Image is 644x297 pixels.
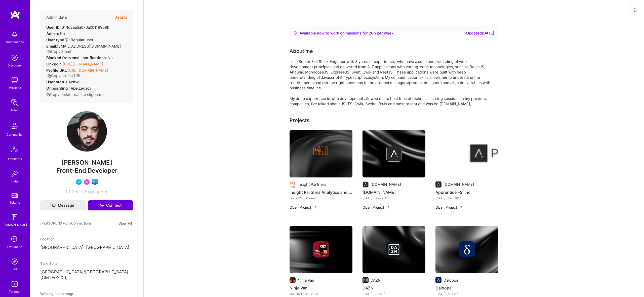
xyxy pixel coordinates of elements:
[13,267,17,272] div: DB
[363,226,425,273] img: cover
[56,167,117,174] span: Front-End Developer
[294,31,298,35] img: Availability
[466,30,494,36] div: Updated [DATE]
[40,291,74,296] span: Working hours range
[363,205,390,210] button: Open Project
[300,30,394,36] div: Available now to work on missions for h per week .
[67,111,107,152] img: User Avatar
[40,236,133,242] div: Location
[290,291,352,296] div: set. 2021 - set. 2023
[46,86,79,91] strong: Onboarding Type:
[290,117,309,124] div: Projects
[9,85,21,90] div: Missions
[40,261,58,266] span: Time Zone
[435,285,498,291] h4: Daloopa
[363,189,425,196] h4: [DOMAIN_NAME]
[46,68,68,73] strong: Profile URL:
[84,179,90,185] img: Been on Mission
[117,220,133,226] button: View All
[290,59,491,106] div: I'm a Senior Full Stack Engineer with 8 years of experience, who have a solid understanding of we...
[3,222,27,228] div: [DOMAIN_NAME]
[363,277,369,283] img: Company logo
[290,277,296,283] img: Company logo
[7,244,22,249] div: Evaluation
[10,256,20,267] img: Admin Search
[313,241,329,257] img: Company logo
[444,182,474,187] div: [DOMAIN_NAME]
[65,189,70,194] span: 10
[10,53,20,63] img: discovery
[363,181,369,188] img: Company logo
[68,80,79,84] span: Active
[7,132,23,137] div: Community
[290,189,352,196] h4: Insight Partners Analytics and Data Visualizations
[459,205,463,209] img: arrow-right
[46,44,57,49] strong: Email:
[363,285,425,291] h4: DAZN
[46,55,113,60] div: No
[40,220,92,226] span: [PERSON_NAME]'s Connections
[10,169,20,179] img: Invite
[313,146,329,162] img: Company logo
[290,196,352,201] div: fev. 2024 - Present
[46,37,94,43] div: Regular user
[46,62,63,66] strong: LinkedIn:
[371,182,401,187] div: [DOMAIN_NAME]
[46,93,50,97] i: icon Copy
[63,62,103,66] a: [URL][DOMAIN_NAME]
[76,179,82,185] img: Vetted A.Teamer
[444,278,458,283] div: Daloopa
[290,47,313,55] div: About me
[40,200,86,210] button: Message
[10,200,20,205] div: Tokens
[435,130,498,177] img: Apprentice FS, Inc.
[40,269,133,281] p: [GEOGRAPHIC_DATA]/[GEOGRAPHIC_DATA] (GMT+02:00 )
[52,204,56,207] i: icon Mail
[11,179,19,184] div: Invite
[435,205,463,210] button: Open Project
[46,92,104,97] button: Copy builder data to clipboard
[47,49,71,54] button: Copy Email
[6,39,24,45] div: Notifications
[12,193,18,198] img: tokens
[435,181,441,188] img: Company logo
[435,196,498,201] div: [DATE] - fev. 2024
[290,226,352,273] img: cover
[290,285,352,291] h4: Ninja Van
[9,144,21,156] img: Architects
[363,130,425,177] img: cover
[47,74,51,78] i: icon Copy
[46,31,59,36] strong: Admin:
[10,107,19,113] div: Admin
[459,241,475,257] img: Company logo
[40,159,133,166] span: [PERSON_NAME]
[9,289,21,294] div: Targeter
[363,196,425,201] div: [DATE] - Present
[57,44,121,49] span: [EMAIL_ADDRESS][DOMAIN_NAME]
[10,75,20,85] img: teamwork
[68,68,108,73] a: [URL][DOMAIN_NAME]
[40,245,133,251] p: [GEOGRAPHIC_DATA], [GEOGRAPHIC_DATA]
[92,179,98,185] img: Front-end guild
[46,25,61,30] strong: User ID:
[435,226,498,273] img: cover
[46,80,68,84] strong: User status:
[8,156,22,162] div: Architects
[435,189,498,196] h4: Apprentice FS, Inc.
[64,38,69,42] i: Help
[290,181,296,188] img: Company logo
[114,10,127,25] button: Details
[10,235,19,244] i: icon SelectionTeam
[386,146,402,162] img: Company logo
[46,15,67,20] h4: Admin data
[47,50,51,54] i: icon Copy
[47,73,81,78] button: Copy profile URL
[79,86,91,91] span: legacy
[386,241,402,257] img: Company logo
[99,203,104,208] i: icon Connect
[435,277,441,283] img: Company logo
[8,63,22,68] div: Discovery
[10,279,20,289] img: Skill Targeter
[46,55,108,60] strong: Blocked from email notifications:
[313,205,317,209] img: arrow-right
